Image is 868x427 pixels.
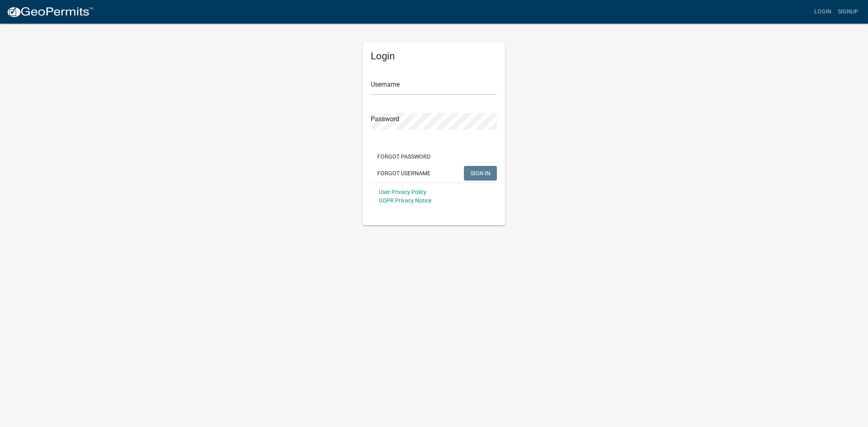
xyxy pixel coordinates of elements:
a: Signup [835,4,861,20]
span: SIGN IN [470,170,490,176]
a: User Privacy Policy [379,189,426,195]
button: Forgot Password [371,149,437,164]
button: SIGN IN [464,166,497,181]
button: Forgot Username [371,166,437,181]
h5: Login [371,50,497,62]
a: GDPR Privacy Notice [379,197,431,204]
a: Login [811,4,835,20]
